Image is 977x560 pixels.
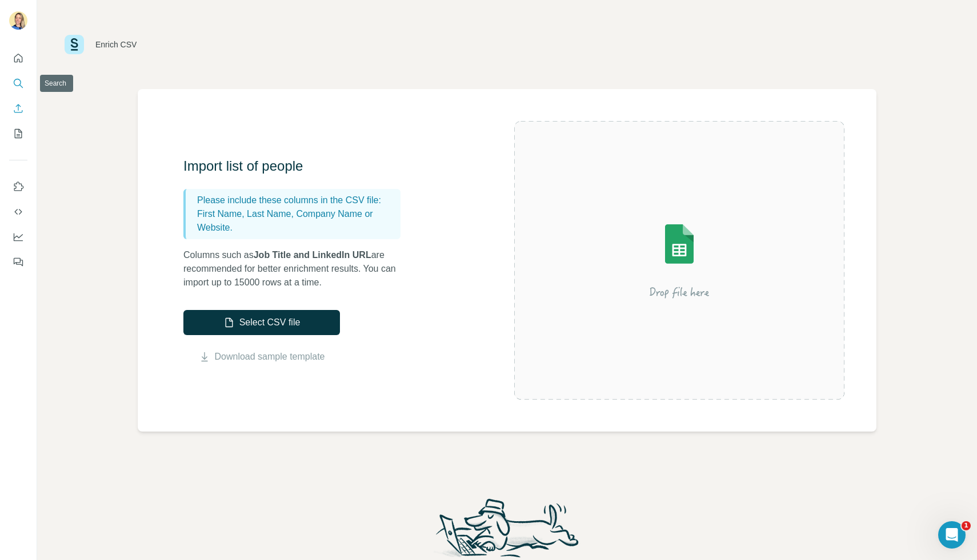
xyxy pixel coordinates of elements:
[9,48,27,69] button: Quick start
[183,350,340,364] button: Download sample template
[95,39,137,50] div: Enrich CSV
[215,350,325,364] a: Download sample template
[183,248,412,289] p: Columns such as are recommended for better enrichment results. You can import up to 15000 rows at...
[938,521,966,549] iframe: Intercom live chat
[183,157,412,175] h3: Import list of people
[197,207,396,235] p: First Name, Last Name, Company Name or Website.
[254,250,371,260] span: Job Title and LinkedIn URL
[9,227,27,247] button: Dashboard
[9,11,27,30] img: Avatar
[9,176,27,197] button: Use Surfe on LinkedIn
[576,192,782,329] img: Surfe Illustration - Drop file here or select below
[962,521,971,530] span: 1
[9,202,27,222] button: Use Surfe API
[9,98,27,119] button: Enrich CSV
[183,310,340,335] button: Select CSV file
[9,73,27,94] button: Search
[65,35,84,54] img: Surfe Logo
[9,252,27,272] button: Feedback
[9,123,27,144] button: My lists
[197,194,396,207] p: Please include these columns in the CSV file:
